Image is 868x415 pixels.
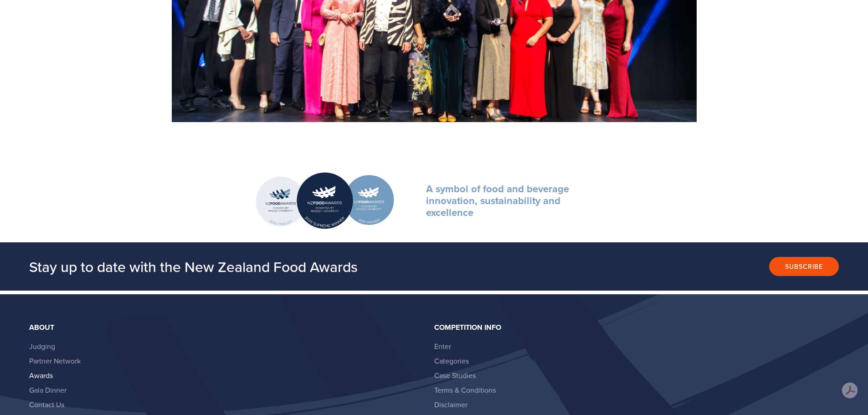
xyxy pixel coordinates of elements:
button: Subscribe [769,257,839,276]
h2: Stay up to date with the New Zealand Food Awards [29,257,564,276]
a: Judging [29,341,55,351]
a: Terms & Conditions [434,385,496,395]
div: Competition Info [434,323,832,332]
a: Disclaimer [434,400,467,410]
a: Partner Network [29,356,81,366]
a: Categories [434,356,469,366]
strong: A symbol of food and beverage innovation, sustainability and excellence [426,181,572,220]
a: Case Studies [434,370,476,380]
a: Contact Us [29,400,64,410]
a: Enter [434,341,451,351]
a: Gala Dinner [29,385,67,395]
a: Awards [29,370,53,380]
div: About [29,323,426,332]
